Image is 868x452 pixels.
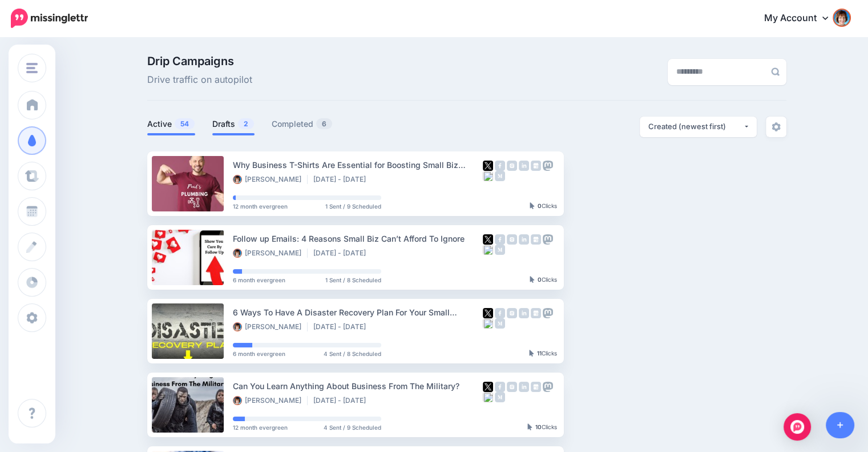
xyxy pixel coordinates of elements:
img: facebook-grey-square.png [495,308,505,318]
li: [DATE] - [DATE] [313,322,372,331]
div: Created (newest first) [648,121,743,132]
img: mastodon-grey-square.png [543,161,553,171]
img: instagram-grey-square.png [507,234,517,245]
img: medium-grey-square.png [495,392,505,402]
img: google_business-grey-square.png [531,308,541,318]
span: 6 month evergreen [233,277,285,283]
img: mastodon-grey-square.png [543,234,553,245]
img: twitter-square.png [483,161,493,171]
span: 6 month evergreen [233,351,285,357]
img: menu.png [26,63,38,73]
img: settings-grey.png [772,122,781,131]
img: facebook-grey-square.png [495,161,505,171]
div: Open Intercom Messenger [784,413,811,441]
img: search-grey-6.png [771,67,780,76]
span: 1 Sent / 9 Scheduled [325,203,381,209]
img: pointer-grey-darker.png [527,423,532,430]
img: mastodon-grey-square.png [543,308,553,318]
img: bluesky-grey-square.png [483,392,493,402]
img: bluesky-grey-square.png [483,171,493,181]
li: [DATE] - [DATE] [313,396,372,405]
li: [PERSON_NAME] [233,175,308,184]
img: mastodon-grey-square.png [543,382,553,392]
img: pointer-grey-darker.png [530,276,535,283]
span: 4 Sent / 8 Scheduled [324,351,381,357]
img: Missinglettr [11,9,88,28]
img: twitter-square.png [483,382,493,392]
img: pointer-grey-darker.png [529,350,534,357]
li: [DATE] - [DATE] [313,175,372,184]
b: 10 [535,423,542,430]
img: twitter-square.png [483,234,493,245]
b: 0 [538,202,542,209]
div: Can You Learn Anything About Business From The Military? [233,379,483,393]
b: 11 [537,350,542,357]
li: [DATE] - [DATE] [313,249,372,258]
span: 6 [316,118,332,129]
span: Drive traffic on autopilot [147,73,252,87]
img: instagram-grey-square.png [507,161,517,171]
a: Drafts2 [212,117,255,131]
div: Why Business T-Shirts Are Essential for Boosting Small Biz Visibility [233,158,483,171]
div: 6 Ways To Have A Disaster Recovery Plan For Your Small Business [233,306,483,319]
img: medium-grey-square.png [495,245,505,255]
button: Created (newest first) [640,117,757,137]
img: pointer-grey-darker.png [530,202,535,209]
img: linkedin-grey-square.png [519,161,529,171]
img: google_business-grey-square.png [531,234,541,245]
div: Clicks [527,424,557,431]
div: Follow up Emails: 4 Reasons Small Biz Can’t Afford To Ignore [233,232,483,245]
img: facebook-grey-square.png [495,234,505,245]
a: Completed6 [272,117,333,131]
img: bluesky-grey-square.png [483,318,493,329]
img: medium-grey-square.png [495,171,505,181]
li: [PERSON_NAME] [233,249,308,258]
span: 1 Sent / 8 Scheduled [325,277,381,283]
img: facebook-grey-square.png [495,382,505,392]
img: instagram-grey-square.png [507,382,517,392]
span: 4 Sent / 9 Scheduled [324,425,381,430]
span: 54 [175,118,195,129]
img: medium-grey-square.png [495,318,505,329]
img: linkedin-grey-square.png [519,234,529,245]
a: My Account [753,5,851,33]
a: Active54 [147,117,195,131]
span: Drip Campaigns [147,55,252,67]
li: [PERSON_NAME] [233,322,308,331]
img: bluesky-grey-square.png [483,245,493,255]
span: 12 month evergreen [233,425,288,430]
img: twitter-square.png [483,308,493,318]
div: Clicks [530,203,557,210]
span: 2 [238,118,254,129]
span: 12 month evergreen [233,203,288,209]
div: Clicks [530,277,557,283]
img: google_business-grey-square.png [531,382,541,392]
div: Clicks [529,350,557,357]
img: linkedin-grey-square.png [519,308,529,318]
img: instagram-grey-square.png [507,308,517,318]
li: [PERSON_NAME] [233,396,308,405]
img: google_business-grey-square.png [531,161,541,171]
img: linkedin-grey-square.png [519,382,529,392]
b: 0 [538,276,542,283]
